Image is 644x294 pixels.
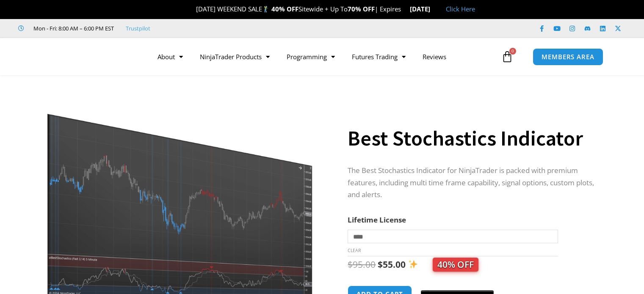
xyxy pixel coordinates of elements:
[126,23,150,33] a: Trustpilot
[187,5,409,13] span: [DATE] WEEKEND SALE Sitewide + Up To | Expires
[348,247,361,253] a: Clear options
[191,47,278,66] a: NinjaTrader Products
[433,258,478,272] span: 40% OFF
[414,47,455,66] a: Reviews
[149,47,499,66] nav: Menu
[149,47,191,66] a: About
[348,5,375,13] strong: 70% OFF
[348,165,594,200] span: The Best Stochastics Indicator for NinjaTrader is packed with premium features, including multi t...
[378,258,383,270] span: $
[533,48,603,66] a: MEMBERS AREA
[409,260,417,269] img: ✨
[431,6,437,12] img: 🏭
[542,54,594,60] span: MEMBERS AREA
[31,41,122,72] img: LogoAI | Affordable Indicators – NinjaTrader
[31,23,114,33] span: Mon - Fri: 8:00 AM – 6:00 PM EST
[410,5,437,13] strong: [DATE]
[419,284,495,285] iframe: Secure payment input frame
[343,47,414,66] a: Futures Trading
[348,258,353,270] span: $
[509,48,516,55] span: 0
[263,6,269,12] img: 🏌️‍♂️
[378,258,406,270] bdi: 55.00
[271,5,299,13] strong: 40% OFF
[278,47,343,66] a: Programming
[189,6,196,12] img: 🎉
[348,124,595,153] h1: Best Stochastics Indicator
[348,258,376,270] bdi: 95.00
[401,6,408,12] img: ⌛
[348,215,406,225] label: Lifetime License
[446,5,475,13] a: Click Here
[489,44,526,69] a: 0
